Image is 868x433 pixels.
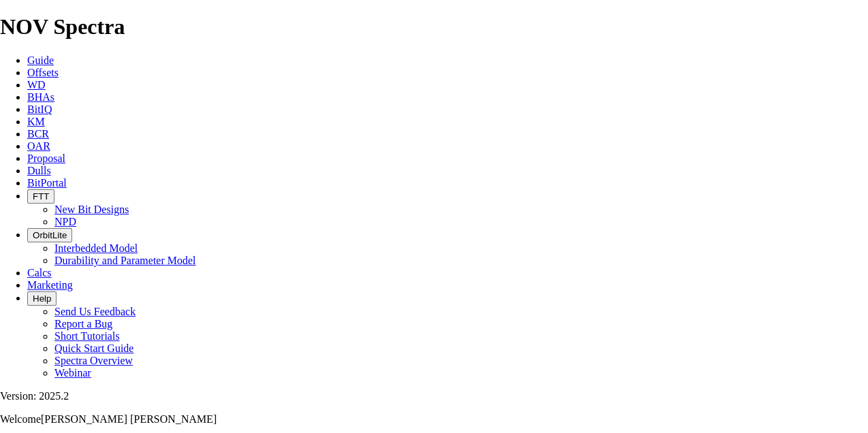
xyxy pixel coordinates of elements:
a: Marketing [27,279,73,291]
button: FTT [27,189,54,204]
a: WD [27,79,46,91]
button: OrbitLite [27,228,72,242]
a: BCR [27,128,49,140]
span: FTT [33,191,49,202]
a: Interbedded Model [54,242,138,254]
span: Help [33,293,51,304]
a: OAR [27,140,50,152]
a: KM [27,116,45,127]
a: Quick Start Guide [54,342,133,354]
a: Short Tutorials [54,330,120,342]
a: NPD [54,216,76,227]
a: Guide [27,54,54,66]
a: Webinar [54,367,91,379]
button: Help [27,291,57,306]
a: Spectra Overview [54,355,133,366]
a: Dulls [27,165,51,176]
a: Offsets [27,67,59,78]
a: Durability and Parameter Model [54,255,196,266]
a: Report a Bug [54,318,112,330]
a: Send Us Feedback [54,306,135,317]
a: BHAs [27,91,54,103]
a: BitIQ [27,103,52,115]
span: [PERSON_NAME] [PERSON_NAME] [41,413,216,425]
a: Proposal [27,153,65,164]
a: BitPortal [27,177,67,189]
a: Calcs [27,267,52,278]
span: OrbitLite [33,230,67,240]
a: New Bit Designs [54,204,129,215]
